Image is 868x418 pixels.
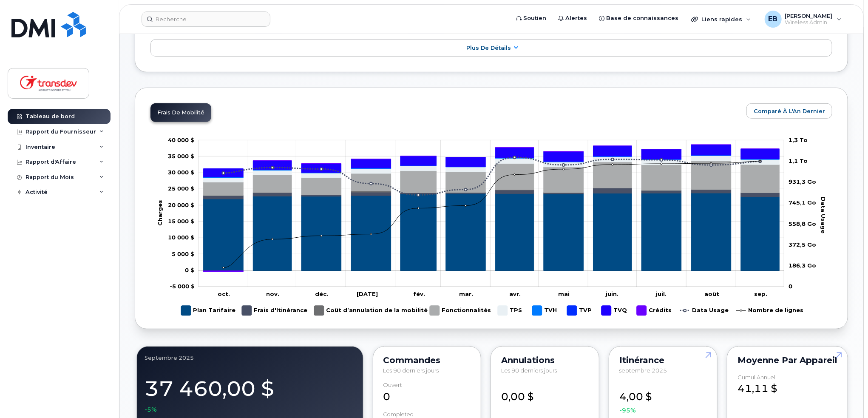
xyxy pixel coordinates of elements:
g: 0 $ [172,250,194,257]
span: Alertes [565,14,587,23]
tspan: 186,3 Go [789,262,816,269]
g: Légende [181,302,803,319]
g: TPS [203,156,779,182]
span: Liens rapides [701,16,742,23]
span: EB [769,14,778,24]
span: Les 90 derniers jours [383,367,439,374]
g: Frais d'Itinérance [203,188,779,199]
span: Soutien [523,14,546,23]
g: Fonctionnalités [430,302,491,319]
g: Plan Tarifaire [181,302,235,319]
div: 41,11 $ [738,374,837,396]
g: TPS [498,302,524,319]
tspan: 40 000 $ [168,136,194,143]
tspan: 745,1 Go [789,199,816,206]
g: TVQ [203,145,779,177]
g: Data Usage [680,302,729,319]
tspan: 372,5 Go [789,241,816,248]
g: 0 $ [168,202,194,208]
g: Coût d’annulation de la mobilité [314,302,428,319]
g: 0 $ [168,234,194,241]
span: Plus de détails [466,45,511,51]
g: Crédits [203,145,779,272]
span: Wireless Admin [785,19,833,26]
div: Moyenne par Appareil [738,357,837,364]
tspan: oct. [218,290,230,297]
div: 0,00 $ [501,382,589,404]
tspan: 15 000 $ [168,218,194,225]
a: Base de connaissances [593,10,684,27]
div: Commandes [383,357,471,364]
span: Base de connaissances [606,14,678,23]
span: -95% [619,406,636,415]
g: Nombre de lignes [736,302,803,319]
tspan: sep. [754,290,767,297]
tspan: mai [558,290,569,297]
input: Recherche [142,11,270,27]
tspan: -5 000 $ [170,283,195,290]
div: septembre 2025 [145,354,355,361]
a: Alertes [552,10,593,27]
tspan: déc. [315,290,328,297]
g: Crédits [637,302,672,319]
a: Soutien [510,10,552,27]
span: -5% [145,405,157,414]
g: 0 $ [170,283,195,290]
div: Liens rapides [685,11,757,28]
tspan: Data Usage [820,197,827,233]
div: 37 460,00 $ [145,372,355,414]
tspan: 558,8 Go [789,220,816,227]
g: TVH [532,302,559,319]
div: Cumul Annuel [738,374,775,381]
tspan: 20 000 $ [168,202,194,208]
tspan: 931,3 Go [789,178,816,185]
div: Ella Bernier [759,11,848,28]
tspan: juin. [605,290,618,297]
g: Frais d'Itinérance [242,302,307,319]
tspan: 35 000 $ [168,153,194,159]
g: TVH [203,155,779,178]
tspan: Charges [156,200,163,226]
span: septembre 2025 [619,367,667,374]
g: Plan Tarifaire [203,193,779,270]
div: completed [383,411,414,418]
tspan: 5 000 $ [172,250,194,257]
tspan: 0 $ [185,267,194,273]
span: [PERSON_NAME] [785,12,833,19]
tspan: juil. [655,290,667,297]
g: Fonctionnalités [203,161,779,195]
button: Comparé à l'An Dernier [746,103,832,119]
tspan: fév. [413,290,425,297]
div: 0 [383,382,471,404]
g: 0 $ [168,153,194,159]
div: Annulations [501,357,589,364]
tspan: 1,3 To [789,136,808,143]
span: Les 90 derniers jours [501,367,557,374]
tspan: 25 000 $ [168,185,194,192]
g: 0 $ [168,136,194,143]
tspan: mar. [459,290,473,297]
span: Comparé à l'An Dernier [754,107,825,115]
g: 0 $ [168,169,194,176]
tspan: 10 000 $ [168,234,194,241]
tspan: août [704,290,719,297]
g: 0 $ [168,218,194,225]
tspan: avr. [509,290,521,297]
tspan: nov. [266,290,279,297]
tspan: 30 000 $ [168,169,194,176]
tspan: [DATE] [357,290,378,297]
div: Itinérance [619,357,707,364]
g: TVQ [601,302,628,319]
div: 4,00 $ [619,382,707,415]
tspan: 0 [789,283,792,290]
g: 0 $ [168,185,194,192]
div: Ouvert [383,382,403,388]
g: TVP [567,302,593,319]
tspan: 1,1 To [789,157,808,164]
